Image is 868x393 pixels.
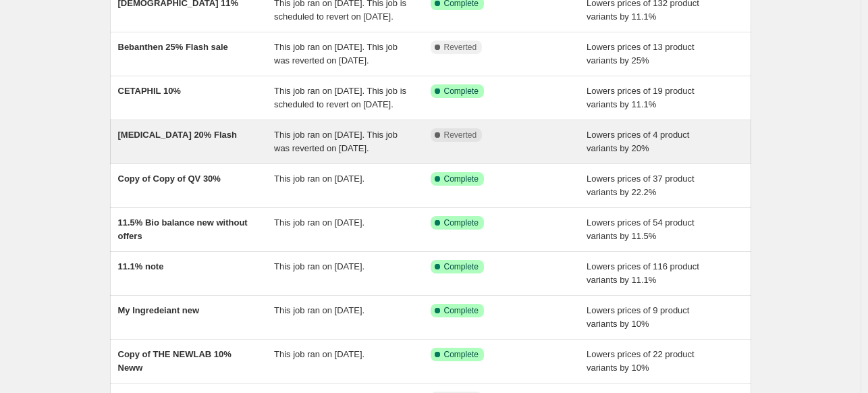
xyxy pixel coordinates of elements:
[118,174,221,184] span: Copy of Copy of QV 30%
[274,305,364,315] span: This job ran on [DATE].
[118,130,237,140] span: [MEDICAL_DATA] 20% Flash
[444,174,479,184] span: Complete
[274,86,406,109] span: This job ran on [DATE]. This job is scheduled to revert on [DATE].
[118,305,200,315] span: My Ingredeiant new
[587,305,689,329] span: Lowers prices of 9 product variants by 10%
[274,174,364,184] span: This job ran on [DATE].
[274,349,364,359] span: This job ran on [DATE].
[274,217,364,228] span: This job ran on [DATE].
[587,86,695,109] span: Lowers prices of 19 product variants by 11.1%
[118,349,232,373] span: Copy of THE NEWLAB 10% Neww
[274,42,398,65] span: This job ran on [DATE]. This job was reverted on [DATE].
[587,217,695,241] span: Lowers prices of 54 product variants by 11.5%
[444,261,479,272] span: Complete
[444,217,479,228] span: Complete
[587,174,695,197] span: Lowers prices of 37 product variants by 22.2%
[587,130,689,153] span: Lowers prices of 4 product variants by 20%
[444,305,479,316] span: Complete
[444,130,477,140] span: Reverted
[587,42,695,65] span: Lowers prices of 13 product variants by 25%
[118,86,181,96] span: CETAPHIL 10%
[274,130,398,153] span: This job ran on [DATE]. This job was reverted on [DATE].
[444,349,479,360] span: Complete
[274,261,364,271] span: This job ran on [DATE].
[118,261,164,271] span: 11.1% note
[587,349,695,373] span: Lowers prices of 22 product variants by 10%
[118,42,228,52] span: Bebanthen 25% Flash sale
[118,217,248,241] span: 11.5% Bio balance new without offers
[444,86,479,97] span: Complete
[587,261,699,285] span: Lowers prices of 116 product variants by 11.1%
[444,42,477,53] span: Reverted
